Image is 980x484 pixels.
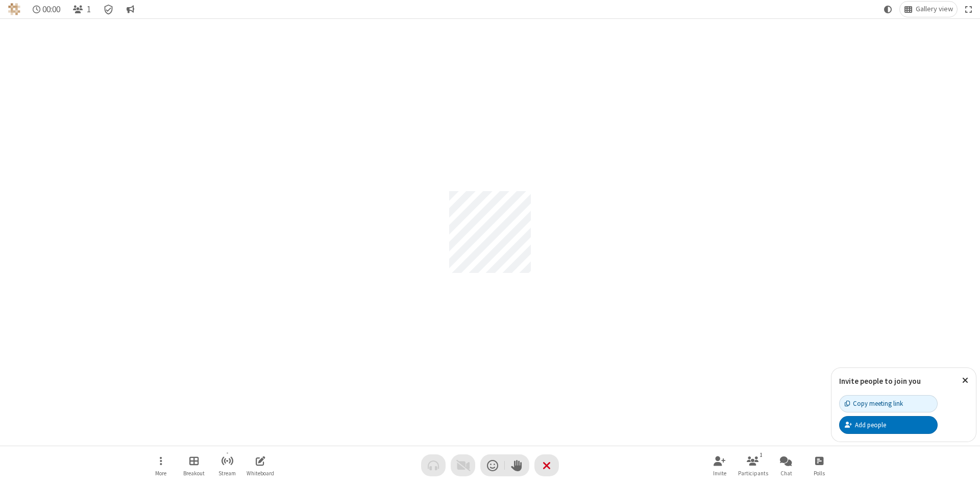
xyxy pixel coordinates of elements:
[99,2,118,17] div: Meeting details Encryption enabled
[247,470,274,476] span: Whiteboard
[179,451,209,480] button: Manage Breakout Rooms
[916,5,953,13] span: Gallery view
[122,2,138,17] button: Conversation
[145,451,176,480] button: Open menu
[212,451,242,480] button: Start streaming
[218,470,236,476] span: Stream
[245,451,276,480] button: Open shared whiteboard
[738,451,768,480] button: Open participant list
[155,470,166,476] span: More
[814,470,825,476] span: Polls
[534,454,559,476] button: End or leave meeting
[839,416,938,433] button: Add people
[704,451,735,480] button: Invite participants (Alt+I)
[845,399,903,408] div: Copy meeting link
[839,395,938,412] button: Copy meeting link
[8,3,20,15] img: QA Selenium DO NOT DELETE OR CHANGE
[42,5,60,14] span: 00:00
[451,454,475,476] button: Video
[757,450,766,459] div: 1
[505,454,529,476] button: Raise hand
[780,470,792,476] span: Chat
[804,451,835,480] button: Open poll
[29,2,65,17] div: Timer
[738,470,768,476] span: Participants
[771,451,801,480] button: Open chat
[954,368,976,393] button: Close popover
[68,2,95,17] button: Open participant list
[839,376,921,386] label: Invite people to join you
[713,470,726,476] span: Invite
[183,470,205,476] span: Breakout
[480,454,505,476] button: Send a reaction
[900,2,957,17] button: Change layout
[421,454,446,476] button: Audio problem - check your Internet connection or call by phone
[961,2,976,17] button: Fullscreen
[87,5,91,14] span: 1
[880,2,896,17] button: Using system theme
